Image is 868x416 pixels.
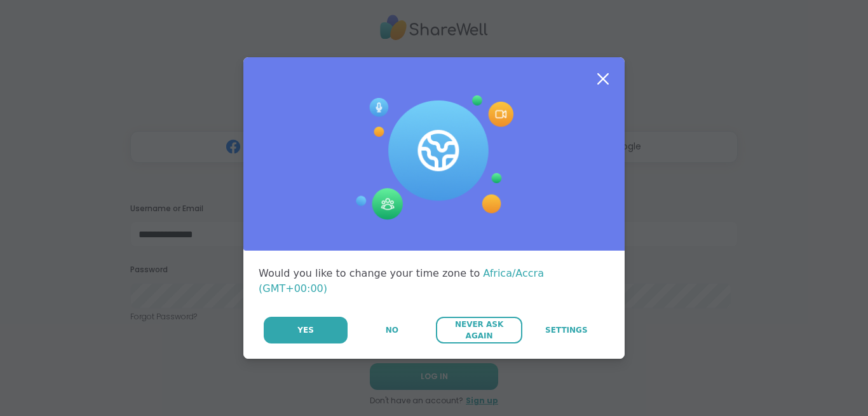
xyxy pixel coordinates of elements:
div: Would you like to change your time zone to [259,266,609,296]
button: No [349,317,435,343]
span: No [386,324,398,336]
span: Africa/Accra (GMT+00:00) [259,267,544,295]
button: Never Ask Again [436,317,522,343]
button: Yes [264,317,348,343]
span: Settings [545,324,588,336]
span: Never Ask Again [442,319,515,342]
img: Session Experience [355,95,513,220]
span: Yes [297,324,314,336]
a: Settings [524,317,609,343]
